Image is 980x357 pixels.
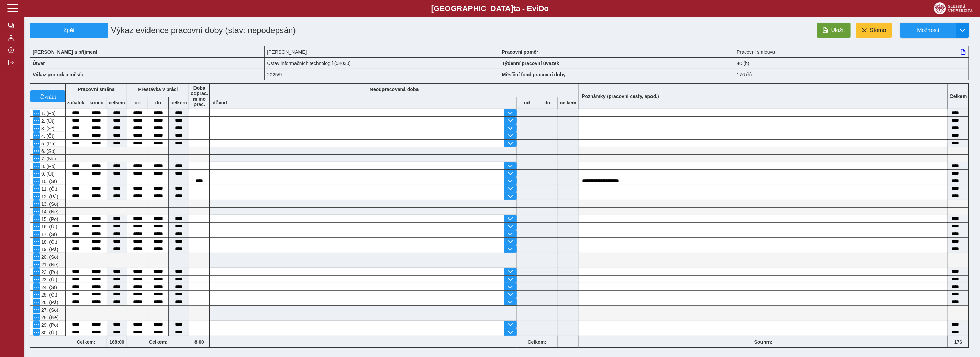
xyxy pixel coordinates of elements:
[40,247,58,252] span: 19. (Pá)
[33,306,40,313] button: Menu
[734,46,969,57] div: Pracovní smlouva
[40,171,55,177] span: 9. (Út)
[502,49,538,55] b: Pracovní poměr
[33,125,40,132] button: Menu
[33,163,40,169] button: Menu
[40,232,57,237] span: 17. (St)
[40,111,56,116] span: 1. (Po)
[40,315,59,320] span: 28. (Ne)
[40,216,58,222] span: 15. (Po)
[40,126,54,131] span: 3. (St)
[734,57,969,69] div: 40 (h)
[579,93,662,99] b: Poznámky (pracovní cesty, apod.)
[817,23,851,38] button: Uložit
[906,27,950,33] span: Možnosti
[265,69,500,80] div: 2025/9
[33,200,40,207] button: Menu
[40,164,56,169] span: 8. (Po)
[40,292,57,298] span: 25. (Čt)
[33,215,40,222] button: Menu
[370,87,419,92] b: Neodpracovaná doba
[169,100,189,105] b: celkem
[33,110,40,116] button: Menu
[148,100,168,105] b: do
[33,329,40,336] button: Menu
[86,100,107,105] b: konec
[40,209,59,214] span: 14. (Ne)
[831,27,845,33] span: Uložit
[558,100,579,105] b: celkem
[40,330,57,335] span: 30. (Út)
[40,133,55,139] span: 4. (Čt)
[189,339,209,345] b: 8:00
[40,118,55,124] span: 2. (Út)
[513,4,516,13] span: t
[856,23,892,38] button: Storno
[734,69,969,80] div: 176 (h)
[33,246,40,253] button: Menu
[40,141,56,146] span: 5. (Pá)
[33,314,40,321] button: Menu
[40,156,56,161] span: 7. (Ne)
[40,322,58,328] span: 29. (Po)
[127,339,189,345] b: Celkem:
[870,27,886,33] span: Storno
[191,85,208,107] b: Doba odprac. mimo prac.
[107,339,127,345] b: 168:00
[78,87,114,92] b: Pracovní směna
[40,201,58,207] span: 13. (So)
[33,223,40,230] button: Menu
[33,132,40,139] button: Menu
[33,268,40,275] button: Menu
[265,57,500,69] div: Ústav informačních technologií (02030)
[754,339,773,345] b: Souhrn:
[40,262,59,267] span: 21. (Ne)
[33,185,40,192] button: Menu
[40,285,57,290] span: 24. (St)
[900,23,956,38] button: Možnosti
[33,238,40,245] button: Menu
[40,186,57,192] span: 11. (Čt)
[948,339,968,345] b: 176
[107,100,127,105] b: celkem
[40,148,56,154] span: 6. (So)
[213,100,227,105] b: důvod
[33,147,40,154] button: Menu
[33,27,105,33] span: Zpět
[517,339,558,345] b: Celkem:
[33,155,40,162] button: Menu
[538,4,544,13] span: D
[30,90,65,102] button: vrátit
[33,283,40,290] button: Menu
[934,2,973,14] img: logo_web_su.png
[40,277,57,282] span: 23. (Út)
[33,253,40,260] button: Menu
[33,60,45,66] b: Útvar
[40,269,58,275] span: 22. (Po)
[33,170,40,177] button: Menu
[33,208,40,215] button: Menu
[33,291,40,298] button: Menu
[21,4,959,13] b: [GEOGRAPHIC_DATA] a - Evi
[502,72,566,77] b: Měsíční fond pracovní doby
[40,239,57,245] span: 18. (Čt)
[33,72,83,77] b: Výkaz pro rok a měsíc
[66,100,86,105] b: začátek
[138,87,178,92] b: Přestávka v práci
[40,179,57,184] span: 10. (St)
[30,23,108,38] button: Zpět
[33,117,40,124] button: Menu
[33,299,40,305] button: Menu
[537,100,558,105] b: do
[517,100,537,105] b: od
[40,194,58,199] span: 12. (Pá)
[33,261,40,268] button: Menu
[33,231,40,237] button: Menu
[33,321,40,328] button: Menu
[544,4,549,13] span: o
[108,23,423,38] h1: Výkaz evidence pracovní doby (stav: nepodepsán)
[33,178,40,185] button: Menu
[502,60,559,66] b: Týdenní pracovní úvazek
[40,254,58,260] span: 20. (So)
[33,49,97,55] b: [PERSON_NAME] a příjmení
